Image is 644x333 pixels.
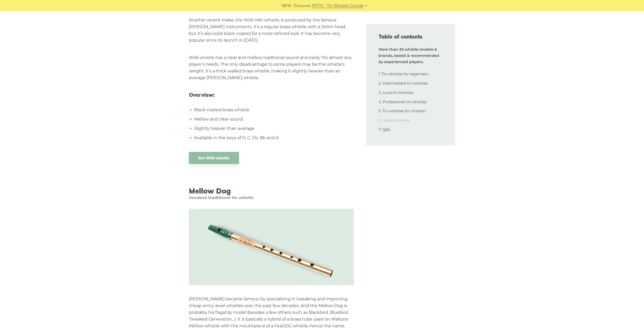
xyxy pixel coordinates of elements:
[294,3,311,9] span: Discover
[193,116,354,123] li: Mellow and clear sound
[189,209,354,285] img: Mellow Dog Tin Whistle
[193,107,354,113] li: Black-coated brass whistle
[282,3,292,9] span: NEW:
[193,135,354,141] li: Available in the keys of D, C, Eb, Bb and A
[379,47,439,64] strong: More than 20 whistle models & brands, tested & recommended by experienced players.
[379,33,443,40] span: Table of contents
[379,118,409,123] a: 6. General advice
[193,125,354,132] li: Slightly heavier than average
[379,72,428,76] a: 1. Tin whistles for beginners
[379,109,426,113] a: 5. Tin whistles for children
[189,17,354,44] p: Another recent make, the Wild Irish whistle, is produced by the famous [PERSON_NAME] Instruments....
[379,90,413,95] a: 3. Loud tin whistles
[189,54,354,81] p: Wild whistle has a clear and mellow traditional sound and easily fits almost any player’s needs. ...
[189,187,354,200] h3: Mellow Dog
[189,195,354,200] span: tweaked traditional tin whistle
[189,92,354,98] span: Overview:
[189,296,354,329] p: [PERSON_NAME] became famous by specializing in tweaking and improving cheap entry-level whistles ...
[312,3,363,9] a: PST10 - Tin Whistle Course
[379,100,427,104] a: 4. Professional tin whistles
[379,127,390,132] a: 7. Q&A
[379,81,428,86] a: 2. Intermediate tin whistles
[189,152,239,164] a: Get Wild whistle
